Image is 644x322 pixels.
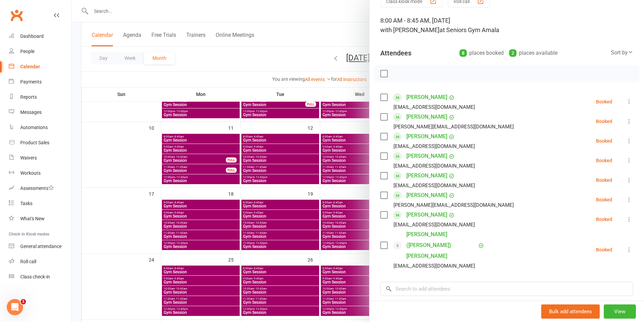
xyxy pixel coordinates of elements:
[406,190,447,201] a: [PERSON_NAME]
[9,269,71,284] a: Class kiosk mode
[9,29,71,44] a: Dashboard
[509,49,517,57] div: 2
[20,274,50,279] div: Class check-in
[9,211,71,226] a: What's New
[20,216,45,221] div: What's New
[393,181,475,190] div: [EMAIL_ADDRESS][DOMAIN_NAME]
[20,49,34,54] div: People
[20,64,40,69] div: Calendar
[20,201,32,206] div: Tasks
[596,217,612,222] div: Booked
[9,90,71,105] a: Reports
[20,140,49,145] div: Product Sales
[9,120,71,135] a: Automations
[596,139,612,143] div: Booked
[20,170,41,176] div: Workouts
[9,44,71,59] a: People
[20,33,44,39] div: Dashboard
[406,131,447,142] a: [PERSON_NAME]
[20,155,37,160] div: Waivers
[509,48,557,58] div: places available
[604,304,636,319] button: View
[393,201,514,209] div: [PERSON_NAME][EMAIL_ADDRESS][DOMAIN_NAME]
[393,262,475,270] div: [EMAIL_ADDRESS][DOMAIN_NAME]
[406,229,477,262] a: [PERSON_NAME] ([PERSON_NAME]) [PERSON_NAME]
[380,48,411,58] div: Attendees
[459,48,504,58] div: places booked
[9,135,71,150] a: Product Sales
[380,282,633,296] input: Search to add attendees
[20,94,37,100] div: Reports
[596,119,612,124] div: Booked
[7,299,23,315] iframe: Intercom live chat
[596,158,612,163] div: Booked
[596,247,612,252] div: Booked
[21,299,26,304] span: 1
[9,59,71,74] a: Calendar
[20,109,42,115] div: Messages
[9,105,71,120] a: Messages
[406,112,447,122] a: [PERSON_NAME]
[9,181,71,196] a: Assessments
[9,239,71,254] a: General attendance kiosk mode
[20,259,36,264] div: Roll call
[406,92,447,103] a: [PERSON_NAME]
[9,254,71,269] a: Roll call
[20,79,42,84] div: Payments
[439,26,499,33] span: at Seniors Gym Amala
[380,26,439,33] span: with [PERSON_NAME]
[20,125,48,130] div: Automations
[9,74,71,90] a: Payments
[393,103,475,112] div: [EMAIL_ADDRESS][DOMAIN_NAME]
[9,166,71,181] a: Workouts
[611,48,633,57] div: Sort by
[393,122,514,131] div: [PERSON_NAME][EMAIL_ADDRESS][DOMAIN_NAME]
[596,197,612,202] div: Booked
[393,162,475,170] div: [EMAIL_ADDRESS][DOMAIN_NAME]
[459,49,467,57] div: 8
[20,244,62,249] div: General attendance
[596,99,612,104] div: Booked
[393,220,475,229] div: [EMAIL_ADDRESS][DOMAIN_NAME]
[380,16,633,35] div: 8:00 AM - 8:45 AM, [DATE]
[393,142,475,151] div: [EMAIL_ADDRESS][DOMAIN_NAME]
[406,151,447,162] a: [PERSON_NAME]
[20,185,54,191] div: Assessments
[406,209,447,220] a: [PERSON_NAME]
[541,304,600,319] button: Bulk add attendees
[9,196,71,211] a: Tasks
[9,150,71,166] a: Waivers
[8,7,25,24] a: Clubworx
[406,170,447,181] a: [PERSON_NAME]
[596,178,612,182] div: Booked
